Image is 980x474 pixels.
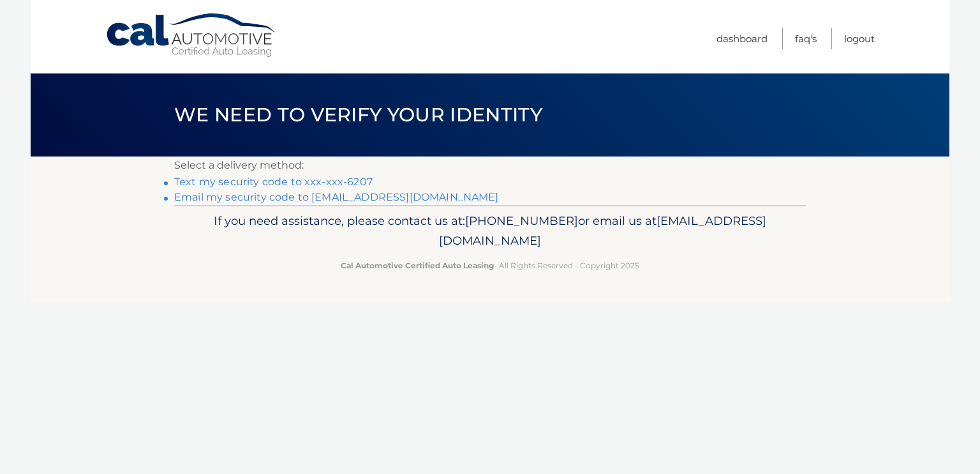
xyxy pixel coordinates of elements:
[174,191,499,203] a: Email my security code to [EMAIL_ADDRESS][DOMAIN_NAME]
[844,28,875,49] a: Logout
[465,213,578,228] span: [PHONE_NUMBER]
[105,13,278,58] a: Cal Automotive
[174,176,373,188] a: Text my security code to xxx-xxx-6207
[716,28,768,49] a: Dashboard
[174,157,806,174] p: Select a delivery method:
[174,103,542,126] span: We need to verify your identity
[182,211,798,252] p: If you need assistance, please contact us at: or email us at
[795,28,817,49] a: FAQ's
[182,259,798,272] p: - All Rights Reserved - Copyright 2025
[341,261,494,270] strong: Cal Automotive Certified Auto Leasing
